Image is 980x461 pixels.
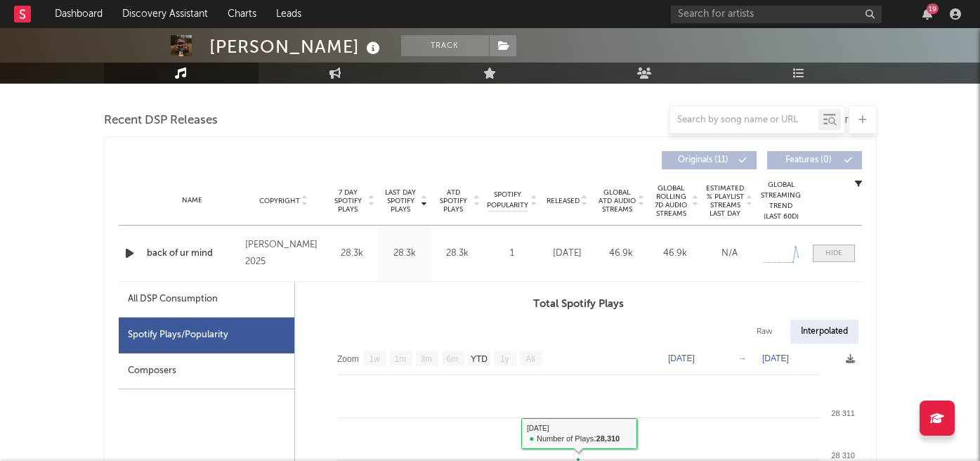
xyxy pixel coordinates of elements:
[598,188,636,214] span: Global ATD Audio Streams
[147,195,239,206] div: Name
[119,353,294,389] div: Composers
[738,353,747,363] text: →
[790,320,858,344] div: Interpolated
[706,184,745,218] span: Estimated % Playlist Streams Last Day
[598,247,645,261] div: 46.9k
[420,354,432,364] text: 3m
[547,197,580,205] span: Released
[401,35,489,56] button: Track
[394,354,406,364] text: 1m
[329,247,375,261] div: 28.3k
[435,188,472,214] span: ATD Spotify Plays
[147,247,239,261] a: back of ur mind
[382,247,428,261] div: 28.3k
[668,353,695,363] text: [DATE]
[119,282,294,318] div: All DSP Consumption
[652,184,691,218] span: Global Rolling 7D Audio Streams
[470,354,487,364] text: YTD
[525,354,535,364] text: All
[927,4,939,14] div: 19
[831,409,855,417] text: 28 311
[706,247,753,261] div: N/A
[209,35,384,58] div: [PERSON_NAME]
[831,451,855,460] text: 28 310
[544,247,591,261] div: [DATE]
[245,237,322,271] div: [PERSON_NAME] 2025
[652,247,699,261] div: 46.9k
[128,291,218,308] div: All DSP Consumption
[671,6,882,23] input: Search for artists
[329,188,367,214] span: 7 Day Spotify Plays
[369,354,380,364] text: 1w
[662,151,757,169] button: Originals(11)
[500,354,509,364] text: 1y
[119,318,294,353] div: Spotify Plays/Popularity
[746,320,783,344] div: Raw
[767,151,862,169] button: Features(0)
[259,197,300,205] span: Copyright
[762,353,789,363] text: [DATE]
[295,296,862,313] h3: Total Spotify Plays
[337,354,359,364] text: Zoom
[671,156,736,164] span: Originals ( 11 )
[382,188,419,214] span: Last Day Spotify Plays
[488,247,537,261] div: 1
[760,180,802,222] div: Global Streaming Trend (Last 60D)
[776,156,841,164] span: Features ( 0 )
[922,8,932,20] button: 19
[487,190,528,211] span: Spotify Popularity
[435,247,481,261] div: 28.3k
[670,115,818,126] input: Search by song name or URL
[446,354,458,364] text: 6m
